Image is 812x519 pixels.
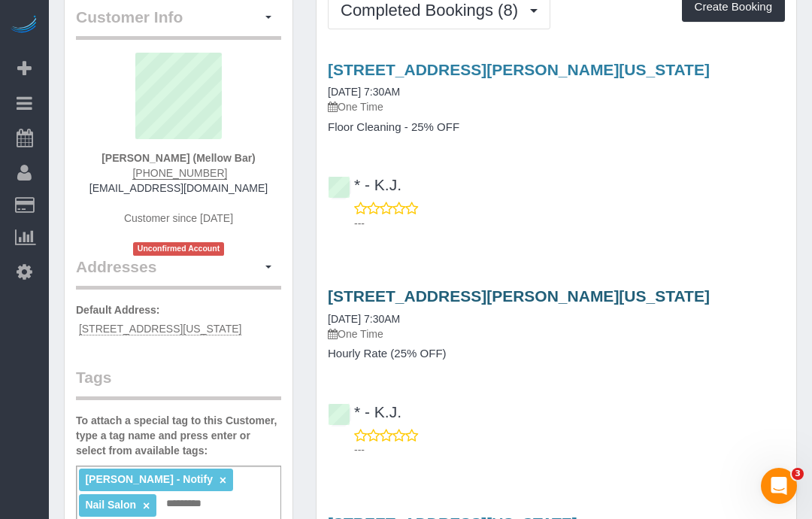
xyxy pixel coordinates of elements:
[328,313,400,325] a: [DATE] 7:30AM
[143,499,150,512] a: ×
[792,468,804,480] span: 3
[101,152,256,164] strong: [PERSON_NAME] (Mellow Bar)
[89,182,268,194] a: [EMAIL_ADDRESS][DOMAIN_NAME]
[76,302,160,317] label: Default Address:
[328,86,400,98] a: [DATE] 7:30AM
[354,216,785,231] p: ---
[354,442,785,457] p: ---
[328,121,785,134] h4: Floor Cleaning - 25% OFF
[328,403,401,420] a: * - K.J.
[76,413,281,458] label: To attach a special tag to this Customer, type a tag name and press enter or select from availabl...
[85,499,136,511] span: Nail Salon
[133,242,225,255] span: Unconfirmed Account
[328,348,785,360] h4: Hourly Rate (25% OFF)
[761,468,797,504] iframe: Intercom live chat
[124,212,233,224] span: Customer since [DATE]
[328,287,710,305] a: [STREET_ADDRESS][PERSON_NAME][US_STATE]
[328,326,785,341] p: One Time
[341,1,526,20] span: Completed Bookings (8)
[328,176,401,193] a: * - K.J.
[328,99,785,114] p: One Time
[85,473,213,485] span: [PERSON_NAME] - Notify
[9,15,39,36] img: Automaid Logo
[76,366,281,400] legend: Tags
[220,474,226,487] a: ×
[328,61,710,78] a: [STREET_ADDRESS][PERSON_NAME][US_STATE]
[76,6,281,40] legend: Customer Info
